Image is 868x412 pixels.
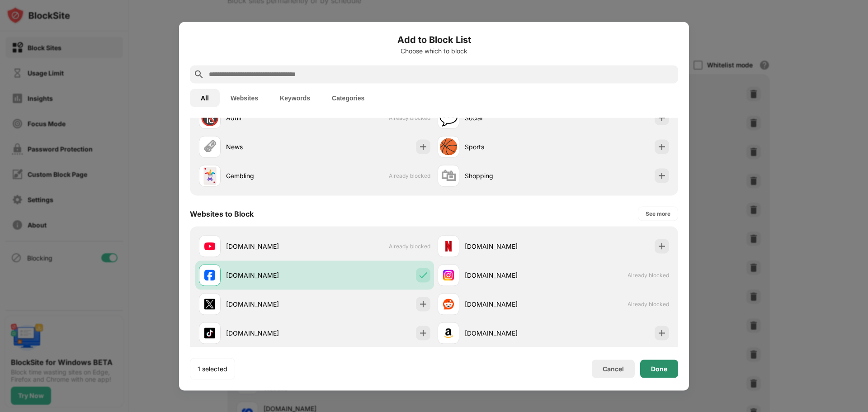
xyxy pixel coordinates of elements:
[439,137,458,156] div: 🏀
[204,298,215,309] img: favicons
[443,270,454,280] img: favicons
[269,89,321,107] button: Keywords
[443,327,454,338] img: favicons
[465,270,553,280] div: [DOMAIN_NAME]
[465,171,553,180] div: Shopping
[190,33,678,46] h6: Add to Block List
[204,241,215,251] img: favicons
[226,113,315,123] div: Adult
[226,242,315,251] div: [DOMAIN_NAME]
[389,243,430,250] span: Already blocked
[204,270,215,280] img: favicons
[226,299,315,309] div: [DOMAIN_NAME]
[389,172,430,179] span: Already blocked
[226,328,315,338] div: [DOMAIN_NAME]
[321,89,375,107] button: Categories
[190,209,254,218] div: Websites to Block
[193,69,204,80] img: search.svg
[202,137,217,156] div: 🗞
[465,299,553,309] div: [DOMAIN_NAME]
[190,89,220,107] button: All
[200,109,219,127] div: 🔞
[651,365,667,372] div: Done
[465,113,553,123] div: Social
[627,301,669,308] span: Already blocked
[443,298,454,309] img: favicons
[204,327,215,338] img: favicons
[226,171,315,180] div: Gambling
[200,166,219,185] div: 🃏
[226,142,315,152] div: News
[603,365,624,373] div: Cancel
[441,166,456,185] div: 🛍
[465,328,553,338] div: [DOMAIN_NAME]
[389,114,430,121] span: Already blocked
[465,242,553,251] div: [DOMAIN_NAME]
[627,272,669,279] span: Already blocked
[198,364,227,373] div: 1 selected
[220,89,269,107] button: Websites
[646,209,670,218] div: See more
[190,47,678,54] div: Choose which to block
[439,109,458,127] div: 💬
[226,270,315,280] div: [DOMAIN_NAME]
[465,142,553,152] div: Sports
[443,241,454,251] img: favicons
